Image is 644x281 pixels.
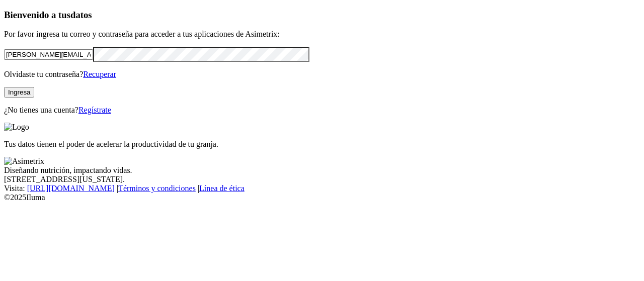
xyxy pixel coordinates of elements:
a: Términos y condiciones [118,184,196,193]
span: datos [70,10,92,20]
img: Logo [4,123,29,132]
a: Regístrate [78,106,111,114]
a: [URL][DOMAIN_NAME] [27,184,115,193]
div: Diseñando nutrición, impactando vidas. [4,166,640,175]
p: Por favor ingresa tu correo y contraseña para acceder a tus aplicaciones de Asimetrix: [4,30,640,39]
input: Tu correo [4,49,93,60]
button: Ingresa [4,87,34,98]
h3: Bienvenido a tus [4,10,640,21]
p: Olvidaste tu contraseña? [4,70,640,79]
div: Visita : | | [4,184,640,193]
div: © 2025 Iluma [4,193,640,202]
a: Recuperar [83,70,116,78]
div: [STREET_ADDRESS][US_STATE]. [4,175,640,184]
p: ¿No tienes una cuenta? [4,106,640,115]
p: Tus datos tienen el poder de acelerar la productividad de tu granja. [4,140,640,149]
img: Asimetrix [4,157,44,166]
a: Línea de ética [199,184,245,193]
